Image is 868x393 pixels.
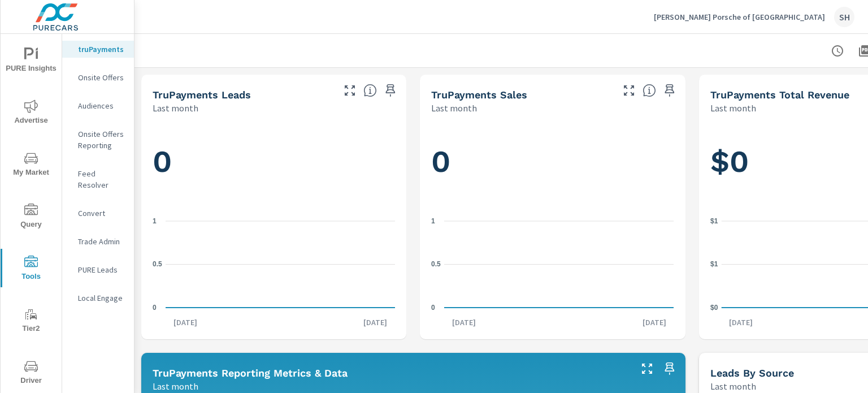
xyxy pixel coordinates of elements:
span: My Market [4,152,58,179]
div: truPayments [62,41,134,58]
text: 0 [431,304,435,312]
div: PURE Leads [62,261,134,278]
h1: 0 [153,142,395,181]
div: Convert [62,205,134,222]
p: Last month [710,101,756,115]
span: Tier2 [4,308,58,335]
p: Trade Admin [78,236,125,247]
p: Local Engage [78,292,125,304]
h5: truPayments Sales [431,89,527,101]
p: Last month [710,379,756,393]
p: [DATE] [444,317,484,328]
p: [DATE] [635,317,674,328]
p: truPayments [78,44,125,55]
p: Last month [153,101,198,115]
div: Feed Resolver [62,165,134,193]
p: [DATE] [166,317,205,328]
div: Local Engage [62,290,134,306]
span: Save this to your personalized report [381,81,400,100]
span: The number of truPayments leads. [363,84,377,97]
p: Last month [153,379,198,393]
p: Feed Resolver [78,168,125,191]
div: Trade Admin [62,233,134,250]
p: Onsite Offers Reporting [78,128,125,151]
p: Audiences [78,100,125,111]
span: Number of sales matched to a truPayments lead. [Source: This data is sourced from the dealer's DM... [643,84,656,97]
span: Driver [4,360,58,387]
p: Last month [431,101,477,115]
p: Onsite Offers [78,72,125,83]
h5: truPayments Total Revenue [710,89,849,101]
p: PURE Leads [78,264,125,275]
p: [PERSON_NAME] Porsche of [GEOGRAPHIC_DATA] [654,12,825,22]
div: Audiences [62,97,134,114]
h5: Leads By Source [710,367,794,379]
p: [DATE] [355,317,395,328]
text: 1 [431,217,435,225]
span: PURE Insights [4,47,58,75]
span: Advertise [4,100,58,127]
span: Tools [4,256,58,283]
text: $0 [710,304,718,312]
button: Make Fullscreen [638,360,656,378]
text: $1 [710,260,718,268]
text: 0.5 [431,260,441,268]
button: Make Fullscreen [620,81,638,100]
span: Save this to your personalized report [661,81,679,100]
text: 0.5 [153,260,162,268]
text: $1 [710,217,718,225]
span: Save this to your personalized report [661,360,679,378]
p: [DATE] [721,317,761,328]
h5: truPayments Leads [153,89,251,101]
text: 0 [153,304,157,312]
h1: 0 [431,142,674,181]
span: Query [4,204,58,231]
h5: truPayments Reporting Metrics & Data [153,367,348,379]
div: Onsite Offers [62,69,134,86]
text: 1 [153,217,157,225]
div: SH [834,7,854,27]
button: Make Fullscreen [341,81,359,100]
div: Onsite Offers Reporting [62,126,134,154]
p: Convert [78,208,125,219]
